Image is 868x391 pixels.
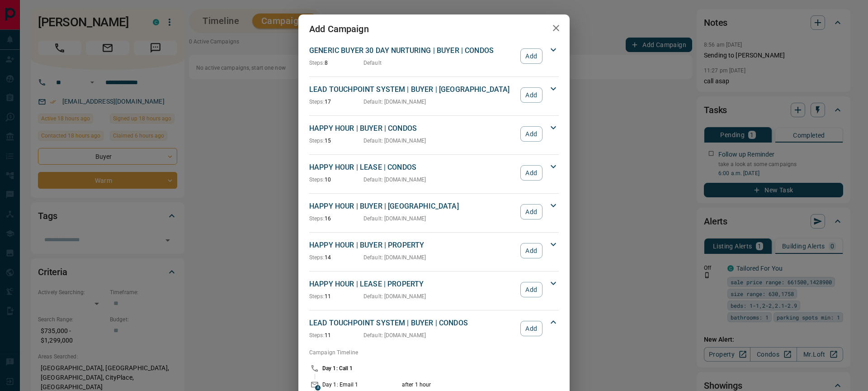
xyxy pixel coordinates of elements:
p: Campaign Timeline [309,348,559,357]
div: HAPPY HOUR | LEASE | PROPERTYSteps:11Default: [DOMAIN_NAME]Add [309,277,559,302]
button: Add [520,321,542,336]
p: 17 [309,98,363,106]
p: Default : [DOMAIN_NAME] [363,292,426,300]
p: HAPPY HOUR | BUYER | CONDOS [309,123,516,134]
p: Default : [DOMAIN_NAME] [363,215,426,223]
p: 15 [309,137,363,145]
button: Add [520,126,542,142]
p: after 1 hour [402,381,531,389]
span: A [315,385,321,391]
button: Add [520,282,542,297]
h2: Add Campaign [298,14,380,43]
p: GENERIC BUYER 30 DAY NURTURING | BUYER | CONDOS [309,45,516,56]
span: Steps: [309,138,325,144]
p: LEAD TOUCHPOINT SYSTEM | BUYER | CONDOS [309,318,516,329]
p: Default [363,59,382,67]
div: GENERIC BUYER 30 DAY NURTURING | BUYER | CONDOSSteps:8DefaultAdd [309,43,559,69]
p: Default : [DOMAIN_NAME] [363,98,426,106]
p: Default : [DOMAIN_NAME] [363,331,426,339]
p: 14 [309,253,363,262]
p: 11 [309,292,363,300]
p: 10 [309,176,363,184]
span: Steps: [309,99,325,105]
div: LEAD TOUCHPOINT SYSTEM | BUYER | [GEOGRAPHIC_DATA]Steps:17Default: [DOMAIN_NAME]Add [309,82,559,108]
p: 16 [309,215,363,223]
button: Add [520,243,542,258]
span: Steps: [309,332,325,339]
div: HAPPY HOUR | BUYER | [GEOGRAPHIC_DATA]Steps:16Default: [DOMAIN_NAME]Add [309,199,559,224]
button: Add [520,165,542,181]
p: HAPPY HOUR | BUYER | [GEOGRAPHIC_DATA] [309,201,516,212]
span: Steps: [309,215,325,222]
p: Default : [DOMAIN_NAME] [363,137,426,145]
span: Steps: [309,254,325,261]
span: Steps: [309,176,325,183]
p: LEAD TOUCHPOINT SYSTEM | BUYER | [GEOGRAPHIC_DATA] [309,84,516,95]
p: Day 1: Call 1 [322,364,400,372]
div: HAPPY HOUR | BUYER | CONDOSSteps:15Default: [DOMAIN_NAME]Add [309,121,559,147]
span: Steps: [309,293,325,300]
div: LEAD TOUCHPOINT SYSTEM | BUYER | CONDOSSteps:11Default: [DOMAIN_NAME]Add [309,316,559,341]
div: HAPPY HOUR | BUYER | PROPERTYSteps:14Default: [DOMAIN_NAME]Add [309,238,559,263]
button: Add [520,48,542,64]
span: Steps: [309,60,325,66]
div: HAPPY HOUR | LEASE | CONDOSSteps:10Default: [DOMAIN_NAME]Add [309,160,559,186]
button: Add [520,204,542,219]
p: Default : [DOMAIN_NAME] [363,253,426,262]
p: Day 1: Email 1 [322,381,400,389]
p: Default : [DOMAIN_NAME] [363,176,426,184]
button: Add [520,87,542,103]
p: HAPPY HOUR | LEASE | CONDOS [309,162,516,173]
p: 8 [309,59,363,67]
p: 11 [309,331,363,339]
p: HAPPY HOUR | BUYER | PROPERTY [309,240,516,251]
p: HAPPY HOUR | LEASE | PROPERTY [309,279,516,290]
